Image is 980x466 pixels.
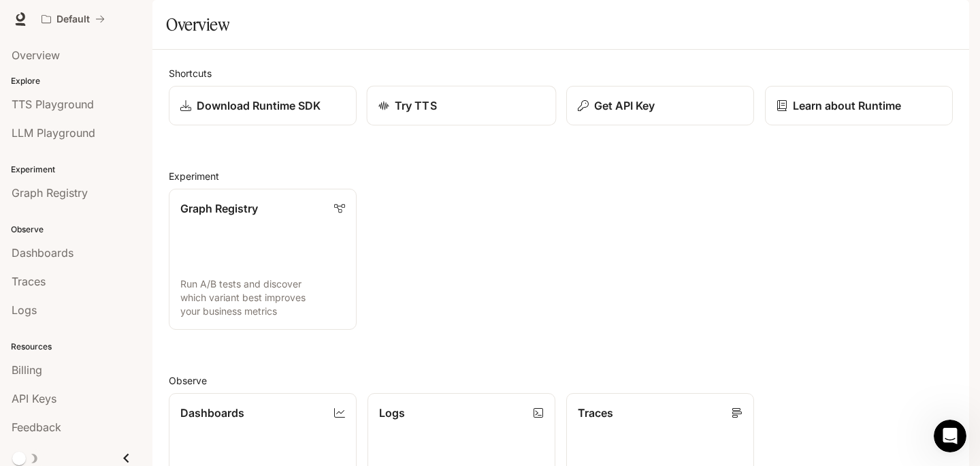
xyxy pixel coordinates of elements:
[169,66,953,80] h2: Shortcuts
[180,277,345,318] p: Run A/B tests and discover which variant best improves your business metrics
[197,97,321,114] p: Download Runtime SDK
[765,86,953,125] a: Learn about Runtime
[169,189,357,330] a: Graph RegistryRun A/B tests and discover which variant best improves your business metrics
[793,97,901,114] p: Learn about Runtime
[379,405,405,421] p: Logs
[934,420,966,452] iframe: Intercom live chat
[578,405,613,421] p: Traces
[35,5,111,33] button: All workspaces
[56,14,90,25] p: Default
[395,97,437,114] p: Try TTS
[180,200,258,217] p: Graph Registry
[169,169,953,183] h2: Experiment
[594,97,655,114] p: Get API Key
[169,86,357,125] a: Download Runtime SDK
[169,373,953,388] h2: Observe
[367,86,557,126] a: Try TTS
[166,11,229,38] h1: Overview
[566,86,754,125] button: Get API Key
[180,405,244,421] p: Dashboards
